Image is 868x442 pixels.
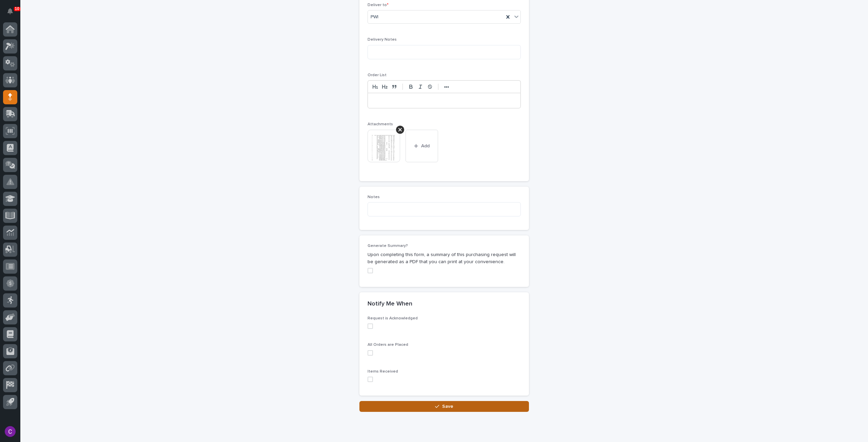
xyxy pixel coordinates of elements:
button: Add [406,130,438,162]
span: PWI [371,14,378,21]
span: Generate Summary? [368,244,408,248]
button: Notifications [3,4,17,18]
p: Upon completing this form, a summary of this purchasing request will be generated as a PDF that y... [368,251,521,266]
button: ••• [442,83,451,91]
span: Items Received [368,370,398,374]
span: Order List [368,73,387,77]
span: Save [442,404,453,409]
span: Add [421,144,430,148]
button: Save [359,401,529,412]
div: Notifications10 [8,8,17,19]
span: Deliver to [368,3,389,7]
h2: Notify Me When [368,300,412,308]
p: 10 [15,6,19,11]
span: Delivery Notes [368,38,397,42]
strong: ••• [444,84,449,90]
span: Notes [368,195,380,199]
button: users-avatar [3,424,17,439]
span: Attachments [368,122,393,126]
span: All Orders are Placed [368,343,408,347]
span: Request is Acknowledged [368,316,418,320]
